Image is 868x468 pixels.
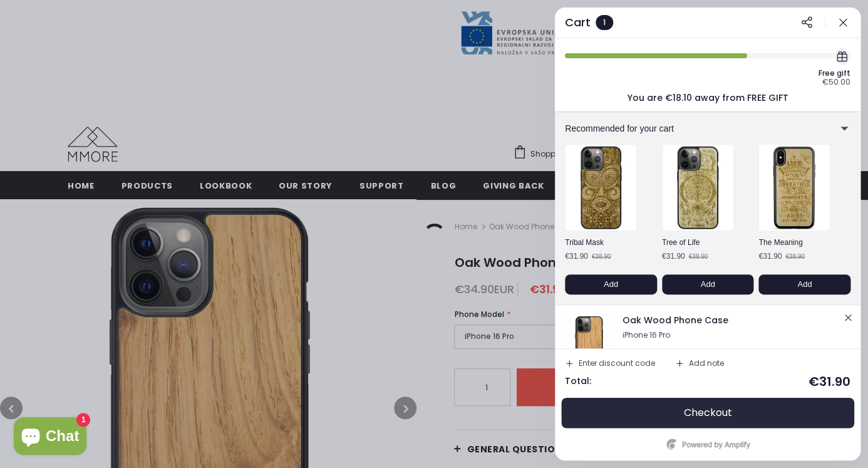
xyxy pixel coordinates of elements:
div: Tree of Life [662,237,754,249]
div: Tribal Mask [565,237,657,249]
div: Add note [689,360,724,367]
button: Add note [670,354,729,373]
div: The Meaning [758,237,850,249]
div: Enter discount code [579,360,655,367]
div: €38.90 [592,254,611,260]
div: €38.90 [785,254,805,260]
div: €31.90 [565,252,588,260]
inbox-online-store-chat: Shopify online store chat [10,417,90,458]
div: Recommended for your cart [565,124,795,133]
span: Add [700,279,715,289]
div: Oak Wood Phone Case [623,314,840,327]
button: Add [758,274,850,294]
div: €31.90 [662,252,685,260]
span: Tree of Life [662,238,700,247]
div: iPhone 16 Pro [623,331,840,340]
span: Add [604,279,618,289]
span: Tribal Mask [565,238,604,247]
div: 1 [596,15,613,30]
div: You are €18.10 away from FREE GIFT [628,93,788,102]
span: Add [797,279,812,289]
div: €31.90 [758,252,782,260]
div: Cart [565,17,591,28]
div: €38.90 [688,254,708,260]
div: €50.00 [822,78,850,86]
button: Enter discount code [560,354,660,373]
button: Checkout [565,398,850,428]
span: Checkout [684,407,732,419]
span: The Meaning [758,238,802,247]
button: Add [662,274,754,294]
button: Add [565,274,657,294]
span: Oak Wood Phone Case [623,314,728,326]
div: Recommended for your cart [555,112,860,145]
div: Free gift [819,70,850,77]
div: Total: [565,376,591,387]
div: €31.90 [809,375,850,388]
